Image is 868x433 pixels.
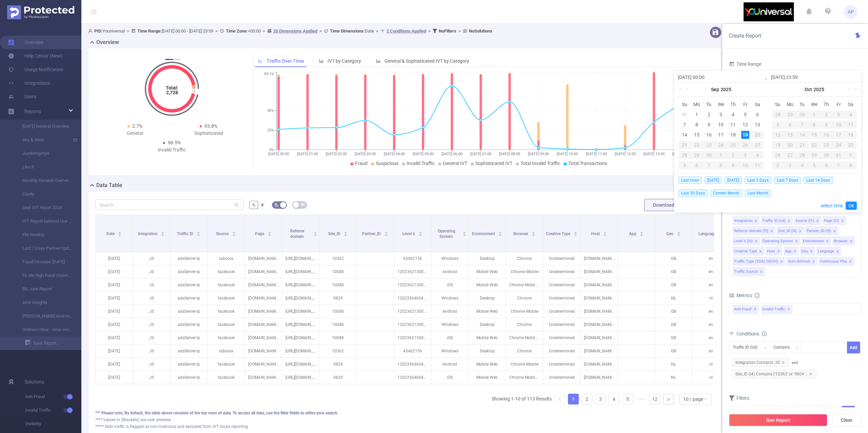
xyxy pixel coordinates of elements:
td: November 3, 2025 [784,160,796,170]
td: October 15, 2025 [808,130,821,140]
div: 8 [693,121,701,129]
td: September 26, 2025 [739,140,751,150]
td: October 4, 2025 [845,109,857,120]
td: September 14, 2025 [678,130,691,140]
a: Onlinescribes - Ame Insights [14,323,73,336]
li: Level 6 (l6) [733,236,760,245]
i: icon: close [810,250,813,254]
td: September 29, 2025 [691,150,703,160]
u: 20 Dimensions Applied [273,28,317,34]
li: Next Page [663,394,674,405]
div: App [785,247,791,256]
span: ✕ [788,305,790,313]
li: Continuous Play [818,257,854,266]
td: November 6, 2025 [820,160,832,170]
div: 11 [729,121,737,129]
td: September 1, 2025 [691,109,703,120]
span: Fr [832,101,845,107]
li: Operating System [761,236,800,245]
td: October 14, 2025 [796,130,808,140]
span: We [715,101,727,107]
span: Fr [739,101,751,107]
tspan: 2,728 [166,90,178,95]
a: [PERSON_NAME] Ame Insights [14,309,73,323]
a: Save Report... [25,336,81,350]
td: October 26, 2025 [772,150,784,160]
td: September 30, 2025 [703,150,715,160]
img: Protected Media [7,5,74,19]
span: > [317,28,324,34]
li: Creative Type [733,247,764,255]
span: > [213,28,220,34]
li: 4 [609,394,619,405]
td: September 4, 2025 [727,109,739,120]
td: October 31, 2025 [832,150,845,160]
td: October 27, 2025 [784,150,796,160]
i: icon: user [88,29,94,33]
div: 2 [705,110,713,119]
td: October 25, 2025 [845,140,857,150]
div: Geo [801,247,808,256]
b: Time Range: [137,28,162,34]
td: October 8, 2025 [715,160,727,170]
td: November 7, 2025 [832,160,845,170]
td: September 2, 2025 [703,109,715,120]
td: November 8, 2025 [845,160,857,170]
a: Sept IVT report 2024 [14,201,73,214]
td: October 21, 2025 [796,140,808,150]
td: September 25, 2025 [727,140,739,150]
th: Sun [772,99,784,109]
td: September 9, 2025 [703,120,715,130]
td: September 20, 2025 [751,130,764,140]
td: October 6, 2025 [784,120,796,130]
li: Site_ID (l4) [777,226,804,235]
td: October 3, 2025 [739,150,751,160]
div: Language [818,247,834,256]
li: Browser [832,236,855,245]
a: Sk Me high fraud channels [14,269,73,282]
i: icon: close [812,260,815,264]
b: No Solutions [469,28,492,34]
a: Users [8,90,36,103]
li: Environment [802,236,831,245]
div: 13 [753,121,762,129]
span: Time Range [729,61,761,67]
div: 10 / page [683,394,703,404]
a: 2025 [813,83,825,96]
i: icon: close [759,270,763,274]
div: 12 [741,121,749,129]
td: October 7, 2025 [796,120,808,130]
a: 5 [623,394,633,404]
i: icon: close [787,219,791,223]
td: August 31, 2025 [678,109,691,120]
td: November 2, 2025 [772,160,784,170]
b: No Filters [439,28,456,34]
button: Run Report [729,414,827,426]
a: Previous month (PageUp) [684,83,690,96]
a: Like it [14,160,73,174]
i: icon: close [816,219,819,223]
div: ≥ [781,406,788,417]
span: ✕ [754,305,756,313]
td: September 8, 2025 [691,120,703,130]
td: October 2, 2025 [820,109,832,120]
th: Sun [678,99,691,109]
div: 1 [693,110,701,119]
span: Sa [845,101,857,107]
h2: Overview [96,38,119,46]
i: icon: right [666,397,670,401]
div: 9 [705,121,713,129]
i: icon: close [833,229,836,233]
td: October 6, 2025 [691,160,703,170]
a: Oct [804,83,813,96]
span: Sa [751,101,764,107]
button: Add [842,406,855,418]
a: Fraud Increase [DATE] - [14,255,73,269]
b: Time Dimensions : [330,28,365,34]
span: AP [848,5,854,19]
div: Traffic ID (tid) [733,342,762,353]
li: Page (l2) [823,216,846,225]
th: Thu [820,99,832,109]
span: General & Sophisticated IVT by Category [384,58,469,64]
i: icon: down [795,346,799,350]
